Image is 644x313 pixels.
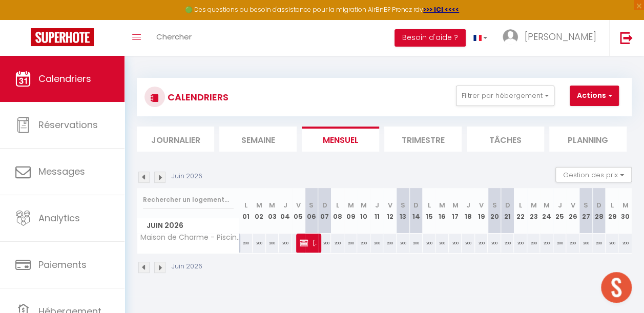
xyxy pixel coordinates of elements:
a: >>> ICI <<<< [423,5,459,14]
button: Filtrer par hébergement [456,86,554,106]
abbr: J [283,200,287,210]
th: 23 [527,188,541,234]
abbr: M [256,200,262,210]
th: 16 [435,188,449,234]
th: 27 [579,188,593,234]
abbr: L [427,200,430,210]
button: Besoin d'aide ? [394,29,466,47]
abbr: L [244,200,247,210]
div: 200 [240,234,253,253]
th: 18 [462,188,475,234]
a: Chercher [149,20,199,56]
div: 200 [475,234,488,253]
input: Rechercher un logement... [143,191,234,209]
th: 01 [240,188,253,234]
button: Gestion des prix [555,167,632,182]
div: 200 [409,234,423,253]
div: 200 [435,234,449,253]
th: 11 [370,188,384,234]
button: Actions [570,86,619,106]
th: 03 [266,188,279,234]
abbr: L [519,200,522,210]
abbr: M [361,200,367,210]
abbr: D [596,200,601,210]
p: Juin 2026 [172,262,202,272]
li: Mensuel [302,127,379,152]
span: Juin 2026 [137,218,239,233]
abbr: V [296,200,301,210]
th: 22 [514,188,527,234]
th: 30 [618,188,632,234]
li: Tâches [467,127,544,152]
div: 200 [462,234,475,253]
h3: CALENDRIERS [165,86,228,109]
div: 200 [579,234,593,253]
th: 04 [279,188,292,234]
abbr: J [375,200,379,210]
abbr: L [336,200,339,210]
abbr: V [387,200,392,210]
span: [PERSON_NAME][DATE] [300,233,317,253]
abbr: M [452,200,459,210]
th: 07 [318,188,331,234]
abbr: V [479,200,484,210]
div: 200 [540,234,553,253]
abbr: L [611,200,614,210]
abbr: D [505,200,510,210]
p: Juin 2026 [172,172,202,181]
li: Semaine [219,127,297,152]
span: [PERSON_NAME] [525,30,596,43]
th: 06 [305,188,318,234]
th: 10 [357,188,370,234]
th: 12 [383,188,397,234]
div: 200 [279,234,292,253]
abbr: J [558,200,562,210]
img: logout [620,31,633,44]
div: 200 [370,234,384,253]
abbr: S [309,200,314,210]
span: Analytics [38,212,80,224]
div: 200 [383,234,397,253]
div: 200 [344,234,358,253]
div: 200 [357,234,370,253]
span: Calendriers [38,72,91,85]
th: 17 [449,188,462,234]
div: 200 [618,234,632,253]
li: Journalier [137,127,214,152]
div: 200 [266,234,279,253]
th: 05 [292,188,305,234]
span: Maison de Charme - Piscine - Hypercentre - 300m2 [139,234,241,241]
th: 28 [592,188,606,234]
abbr: D [322,200,327,210]
th: 02 [253,188,266,234]
abbr: M [269,200,275,210]
div: 200 [566,234,579,253]
th: 21 [501,188,514,234]
a: ... [PERSON_NAME] [495,20,609,56]
div: 200 [606,234,619,253]
th: 14 [409,188,423,234]
div: Open chat [601,272,632,303]
th: 09 [344,188,358,234]
img: Super Booking [31,28,94,46]
abbr: J [466,200,470,210]
div: 200 [331,234,344,253]
span: Réservations [38,118,98,131]
div: 200 [553,234,567,253]
abbr: M [531,200,537,210]
div: 200 [488,234,501,253]
img: ... [503,29,518,45]
div: 200 [397,234,410,253]
th: 25 [553,188,567,234]
abbr: M [347,200,354,210]
abbr: M [622,200,628,210]
div: 200 [423,234,436,253]
span: Chercher [156,31,192,42]
div: 200 [501,234,514,253]
span: Paiements [38,258,87,271]
abbr: M [439,200,445,210]
div: 200 [527,234,541,253]
abbr: S [584,200,588,210]
abbr: S [401,200,405,210]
